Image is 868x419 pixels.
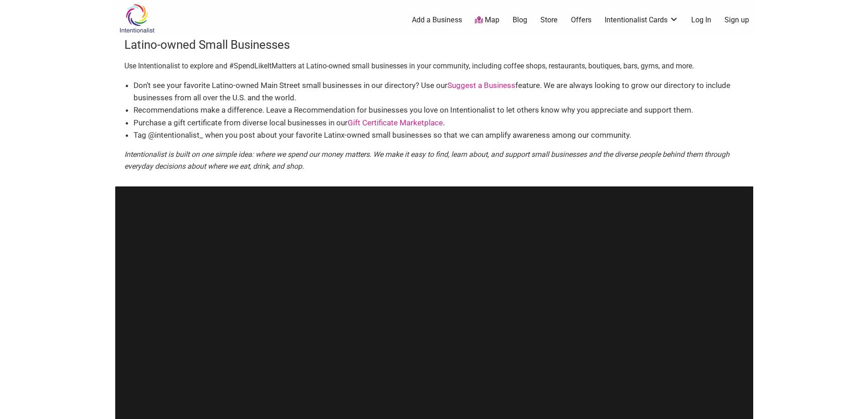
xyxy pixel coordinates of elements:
[134,104,744,116] li: Recommendations make a difference. Leave a Recommendation for businesses you love on Intentionali...
[571,15,591,25] a: Offers
[412,15,462,25] a: Add a Business
[447,81,515,90] a: Suggest a Business
[691,15,711,25] a: Log In
[540,15,558,25] a: Store
[134,79,744,104] li: Don’t see your favorite Latino-owned Main Street small businesses in our directory? Use our featu...
[348,118,443,127] a: Gift Certificate Marketplace
[124,150,729,171] em: Intentionalist is built on one simple idea: where we spend our money matters. We make it easy to ...
[605,15,678,25] a: Intentionalist Cards
[134,129,744,141] li: Tag @intentionalist_ when you post about your favorite Latinx-owned small businesses so that we c...
[124,60,744,72] p: Use Intentionalist to explore and #SpendLikeItMatters at Latino-owned small businesses in your co...
[513,15,527,25] a: Blog
[475,15,499,26] a: Map
[115,4,159,33] img: Intentionalist
[724,15,749,25] a: Sign up
[134,117,744,129] li: Purchase a gift certificate from diverse local businesses in our .
[124,36,744,53] h3: Latino-owned Small Businesses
